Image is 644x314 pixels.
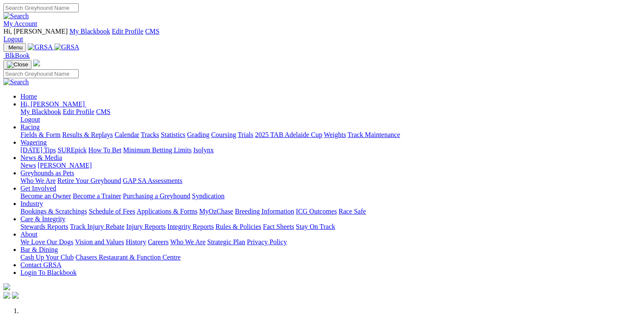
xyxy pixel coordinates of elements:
[20,162,641,169] div: News & Media
[3,28,641,43] div: My Account
[54,43,80,51] img: GRSA
[126,223,166,230] a: Injury Reports
[3,292,10,299] img: facebook.svg
[20,139,47,146] a: Wagering
[3,69,79,78] input: Search
[75,238,124,245] a: Vision and Values
[20,169,74,177] a: Greyhounds as Pets
[145,28,160,35] a: CMS
[296,223,335,230] a: Stay On Track
[187,131,209,138] a: Grading
[20,146,56,154] a: [DATE] Tips
[148,238,169,245] a: Careers
[207,238,245,245] a: Strategic Plan
[75,254,180,261] a: Chasers Restaurant & Function Centre
[338,208,366,215] a: Race Safe
[161,131,186,138] a: Statistics
[20,238,73,245] a: We Love Our Dogs
[37,162,92,169] a: [PERSON_NAME]
[20,192,641,200] div: Get Involved
[20,131,641,139] div: Racing
[20,208,87,215] a: Bookings & Scratchings
[20,177,641,185] div: Greyhounds as Pets
[20,123,40,131] a: Racing
[3,60,31,69] button: Toggle navigation
[20,238,641,246] div: About
[73,192,121,200] a: Become a Trainer
[296,208,337,215] a: ICG Outcomes
[57,177,121,184] a: Retire Your Greyhound
[20,116,40,123] a: Logout
[3,35,23,43] a: Logout
[211,131,236,138] a: Coursing
[126,238,146,245] a: History
[3,3,79,12] input: Search
[215,223,261,230] a: Rules & Policies
[7,61,28,68] img: Close
[20,208,641,215] div: Industry
[20,246,58,253] a: Bar & Dining
[3,78,29,86] img: Search
[96,108,111,115] a: CMS
[20,154,62,161] a: News & Media
[3,283,10,290] img: logo-grsa-white.png
[20,269,77,276] a: Login To Blackbook
[141,131,159,138] a: Tracks
[33,60,40,66] img: logo-grsa-white.png
[324,131,346,138] a: Weights
[57,146,86,154] a: SUREpick
[20,223,68,230] a: Stewards Reports
[137,208,197,215] a: Applications & Forms
[20,231,37,238] a: About
[348,131,400,138] a: Track Maintenance
[20,185,56,192] a: Get Involved
[70,223,124,230] a: Track Injury Rebate
[199,208,233,215] a: MyOzChase
[123,146,192,154] a: Minimum Betting Limits
[238,131,253,138] a: Trials
[20,108,641,123] div: Hi, [PERSON_NAME]
[123,177,183,184] a: GAP SA Assessments
[20,261,61,268] a: Contact GRSA
[28,43,53,51] img: GRSA
[123,192,190,200] a: Purchasing a Greyhound
[20,192,71,200] a: Become an Owner
[20,215,66,223] a: Care & Integrity
[170,238,206,245] a: Who We Are
[20,131,60,138] a: Fields & Form
[193,146,214,154] a: Isolynx
[5,52,30,59] span: BlkBook
[3,20,37,27] a: My Account
[20,100,86,108] a: Hi, [PERSON_NAME]
[3,12,29,20] img: Search
[20,177,56,184] a: Who We Are
[69,28,110,35] a: My Blackbook
[3,43,26,52] button: Toggle navigation
[3,52,30,59] a: BlkBook
[112,28,143,35] a: Edit Profile
[255,131,322,138] a: 2025 TAB Adelaide Cup
[247,238,287,245] a: Privacy Policy
[114,131,139,138] a: Calendar
[20,200,43,207] a: Industry
[192,192,224,200] a: Syndication
[20,93,37,100] a: Home
[20,146,641,154] div: Wagering
[9,44,23,51] span: Menu
[20,162,36,169] a: News
[167,223,214,230] a: Integrity Reports
[62,131,113,138] a: Results & Replays
[3,28,68,35] span: Hi, [PERSON_NAME]
[235,208,294,215] a: Breeding Information
[263,223,294,230] a: Fact Sheets
[89,146,122,154] a: How To Bet
[20,108,61,115] a: My Blackbook
[12,292,19,299] img: twitter.svg
[20,100,85,108] span: Hi, [PERSON_NAME]
[63,108,94,115] a: Edit Profile
[89,208,135,215] a: Schedule of Fees
[20,223,641,231] div: Care & Integrity
[20,254,641,261] div: Bar & Dining
[20,254,74,261] a: Cash Up Your Club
